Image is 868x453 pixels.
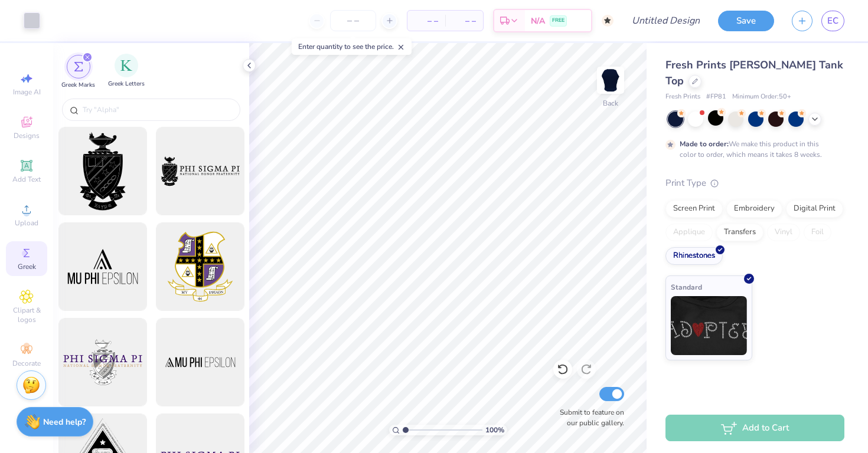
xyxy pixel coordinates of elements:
[552,17,564,25] span: FREE
[330,10,376,31] input: – –
[18,262,36,271] span: Greek
[821,11,844,31] a: EC
[43,416,86,428] strong: Need help?
[13,87,41,97] span: Image AI
[665,58,843,88] span: Fresh Prints [PERSON_NAME] Tank Top
[415,15,438,27] span: – –
[665,247,723,265] div: Rhinestones
[452,15,476,27] span: – –
[61,55,95,90] button: filter button
[603,98,618,109] div: Back
[12,175,41,184] span: Add Text
[108,55,145,90] button: filter button
[74,62,83,71] img: Greek Marks Image
[292,38,412,55] div: Enter quantity to see the price.
[665,200,723,218] div: Screen Print
[732,92,791,102] span: Minimum Order: 50 +
[12,359,41,368] span: Decorate
[553,407,624,428] label: Submit to feature on our public gallery.
[726,200,782,218] div: Embroidery
[804,224,831,241] div: Foil
[108,54,145,88] div: filter for Greek Letters
[767,224,800,241] div: Vinyl
[531,15,545,27] span: N/A
[599,68,622,92] img: Back
[671,281,702,293] span: Standard
[786,200,843,218] div: Digital Print
[665,176,844,190] div: Print Type
[706,92,726,102] span: # FP81
[14,131,40,140] span: Designs
[61,81,95,90] span: Greek Marks
[665,224,713,241] div: Applique
[827,14,838,28] span: EC
[61,55,95,90] div: filter for Greek Marks
[622,9,709,32] input: Untitled Design
[108,80,145,88] span: Greek Letters
[716,224,763,241] div: Transfers
[485,425,504,435] span: 100 %
[120,60,132,71] img: Greek Letters Image
[6,306,47,324] span: Clipart & logos
[665,92,700,102] span: Fresh Prints
[680,139,729,149] strong: Made to order:
[671,296,747,355] img: Standard
[15,218,38,228] span: Upload
[81,104,233,116] input: Try "Alpha"
[718,11,774,31] button: Save
[680,139,825,160] div: We make this product in this color to order, which means it takes 8 weeks.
